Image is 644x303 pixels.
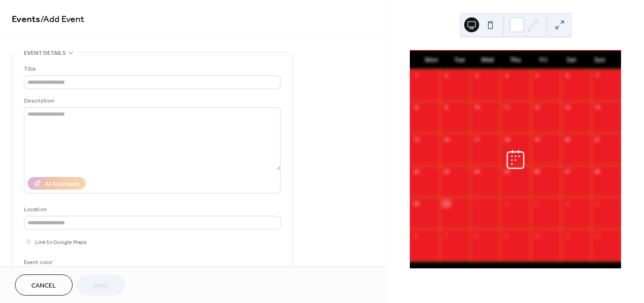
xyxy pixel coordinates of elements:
div: 5 [594,200,601,207]
div: 1 [413,72,420,79]
button: Cancel [15,274,73,296]
div: 12 [533,104,540,111]
div: 15 [413,136,420,143]
div: 20 [563,136,570,143]
div: Wed [474,51,502,69]
div: 29 [413,200,420,207]
span: Event details [24,48,66,58]
div: 5 [533,72,540,79]
div: 6 [413,232,420,239]
div: 11 [563,232,570,239]
div: 2 [503,200,510,207]
div: Thu [502,51,530,69]
div: Tue [445,51,474,69]
div: 21 [594,136,601,143]
div: Mon [417,51,445,69]
span: / Add Event [40,10,84,29]
div: 23 [443,168,450,175]
div: 27 [563,168,570,175]
div: 13 [563,104,570,111]
div: 8 [473,232,480,239]
div: Location [24,205,279,214]
span: Link to Google Maps [35,237,87,247]
div: 10 [533,232,540,239]
div: Title [24,64,279,74]
div: 7 [594,72,601,79]
div: 9 [503,232,510,239]
div: 22 [413,168,420,175]
div: 24 [473,168,480,175]
div: 28 [594,168,601,175]
div: 30 [443,200,450,207]
div: 3 [533,200,540,207]
div: Description [24,96,279,106]
div: 26 [533,168,540,175]
div: 17 [473,136,480,143]
div: 2 [443,72,450,79]
div: 18 [503,136,510,143]
div: 1 [473,200,480,207]
div: 10 [473,104,480,111]
div: 6 [563,72,570,79]
div: 19 [533,136,540,143]
a: Events [12,10,40,29]
div: 16 [443,136,450,143]
div: 8 [413,104,420,111]
div: 14 [594,104,601,111]
span: Cancel [31,281,56,291]
div: 11 [503,104,510,111]
div: Sun [585,51,614,69]
div: Fri [529,51,557,69]
div: 4 [563,200,570,207]
div: 9 [443,104,450,111]
div: 3 [473,72,480,79]
div: Sat [557,51,585,69]
div: 25 [503,168,510,175]
div: 12 [594,232,601,239]
div: Event color [24,258,94,267]
div: 4 [503,72,510,79]
div: 7 [443,232,450,239]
